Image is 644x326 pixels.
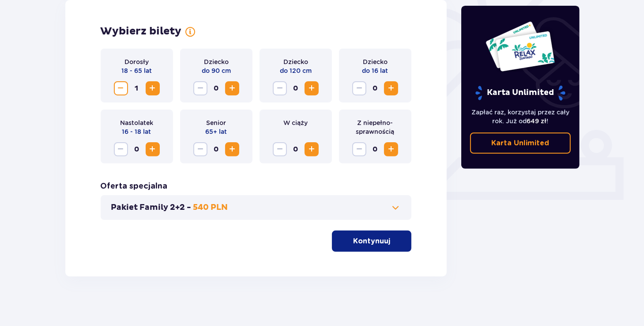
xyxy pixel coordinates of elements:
[491,138,549,148] p: Karta Unlimited
[273,142,287,156] button: Decrease
[362,66,388,75] p: do 16 lat
[146,142,160,156] button: Increase
[146,81,160,95] button: Increase
[114,142,128,156] button: Decrease
[206,118,226,127] p: Senior
[130,142,144,156] span: 0
[225,81,239,95] button: Increase
[202,66,231,75] p: do 90 cm
[363,57,388,66] p: Dziecko
[193,81,207,95] button: Decrease
[101,181,168,192] p: Oferta specjalna
[283,118,308,127] p: W ciąży
[289,142,303,156] span: 0
[475,85,566,101] p: Karta Unlimited
[305,142,319,156] button: Increase
[205,127,227,136] p: 65+ lat
[527,118,546,125] span: 649 zł
[470,133,571,154] a: Karta Unlimited
[209,81,223,95] span: 0
[352,81,366,95] button: Decrease
[353,236,390,246] p: Kontynuuj
[193,142,207,156] button: Decrease
[114,81,128,95] button: Decrease
[111,202,401,213] button: Pakiet Family 2+2 -540 PLN
[122,127,151,136] p: 16 - 18 lat
[352,142,366,156] button: Decrease
[130,81,144,95] span: 1
[289,81,303,95] span: 0
[209,142,223,156] span: 0
[120,118,153,127] p: Nastolatek
[101,25,182,38] p: Wybierz bilety
[193,202,228,213] p: 540 PLN
[280,66,312,75] p: do 120 cm
[204,57,229,66] p: Dziecko
[305,81,319,95] button: Increase
[225,142,239,156] button: Increase
[124,57,149,66] p: Dorosły
[332,231,411,252] button: Kontynuuj
[368,81,382,95] span: 0
[273,81,287,95] button: Decrease
[121,66,152,75] p: 18 - 65 lat
[384,142,398,156] button: Increase
[384,81,398,95] button: Increase
[346,118,404,136] p: Z niepełno­sprawnością
[368,142,382,156] span: 0
[470,108,571,125] p: Zapłać raz, korzystaj przez cały rok. Już od !
[111,202,192,213] p: Pakiet Family 2+2 -
[283,57,308,66] p: Dziecko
